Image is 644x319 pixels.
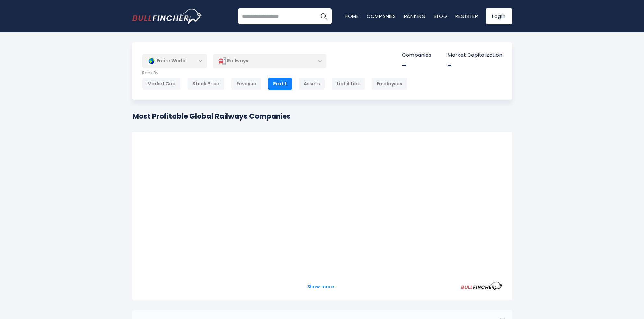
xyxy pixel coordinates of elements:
div: Employees [371,78,407,90]
div: - [402,60,431,70]
a: Home [345,13,359,19]
a: Companies [367,13,396,19]
a: Ranking [404,13,426,19]
p: Companies [402,52,431,59]
div: Stock Price [187,78,225,90]
div: Liabilities [332,78,365,90]
div: - [447,60,502,70]
p: Market Capitalization [447,52,502,59]
button: Search [316,8,332,24]
div: Profit [268,78,292,90]
button: Show more... [303,281,341,292]
div: Railways [213,54,326,68]
h1: Most Profitable Global Railways Companies [132,111,291,122]
a: Login [486,8,512,24]
div: Entire World [142,54,207,68]
a: Blog [434,13,447,19]
div: Assets [298,78,325,90]
a: Go to homepage [132,9,202,24]
div: Market Cap [142,78,181,90]
img: bullfincher logo [132,9,202,24]
div: Revenue [231,78,261,90]
a: Register [455,13,478,19]
p: Rank By [142,70,407,76]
